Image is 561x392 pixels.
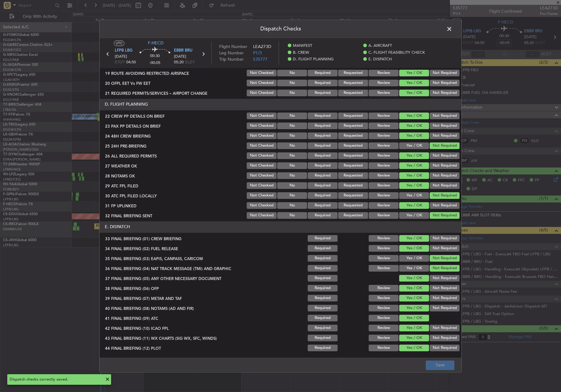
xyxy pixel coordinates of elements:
header: Dispatch Checks [100,20,461,38]
button: Not Required [430,113,460,119]
button: Not Required [430,70,460,76]
button: Not Required [430,305,460,311]
button: Not Required [430,132,460,139]
button: Not Required [430,275,460,282]
button: Not Required [430,212,460,219]
button: Not Required [430,335,460,341]
button: Not Required [430,172,460,179]
button: Not Required [430,162,460,169]
button: Not Required [430,142,460,149]
button: Not Required [430,123,460,129]
button: Not Required [430,202,460,209]
button: Not Required [430,255,460,262]
div: Dispatch checks correctly saved. [10,377,102,383]
button: Not Required [430,295,460,301]
button: Not Required [430,90,460,96]
button: Not Required [430,325,460,331]
button: Not Required [430,182,460,189]
button: Not Required [430,192,460,199]
button: Not Required [430,265,460,272]
button: Not Required [430,245,460,252]
button: Not Required [430,80,460,86]
button: Not Required [430,285,460,292]
button: Not Required [430,235,460,242]
button: Not Required [430,152,460,159]
button: Not Required [430,345,460,351]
